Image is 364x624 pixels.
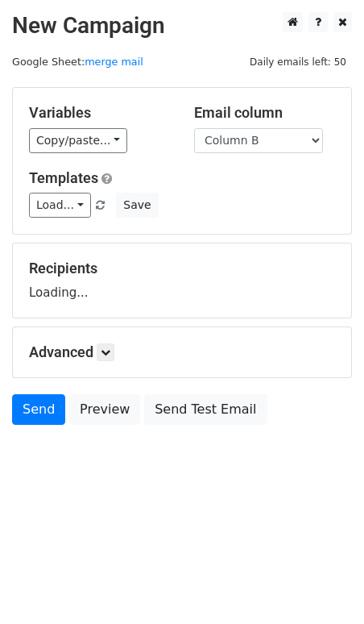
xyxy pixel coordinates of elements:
a: Templates [29,169,98,186]
h5: Advanced [29,343,335,361]
a: Daily emails left: 50 [244,56,352,68]
h2: New Campaign [12,12,352,40]
a: Send Test Email [144,394,267,425]
button: Save [116,193,158,218]
h5: Email column [194,104,335,122]
h5: Variables [29,104,170,122]
h5: Recipients [29,260,335,277]
a: Load... [29,193,91,218]
a: Copy/paste... [29,128,127,153]
a: Send [12,394,65,425]
span: Daily emails left: 50 [244,53,352,71]
div: Loading... [29,260,335,302]
small: Google Sheet: [12,56,143,68]
a: Preview [69,394,140,425]
a: merge mail [85,56,143,68]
